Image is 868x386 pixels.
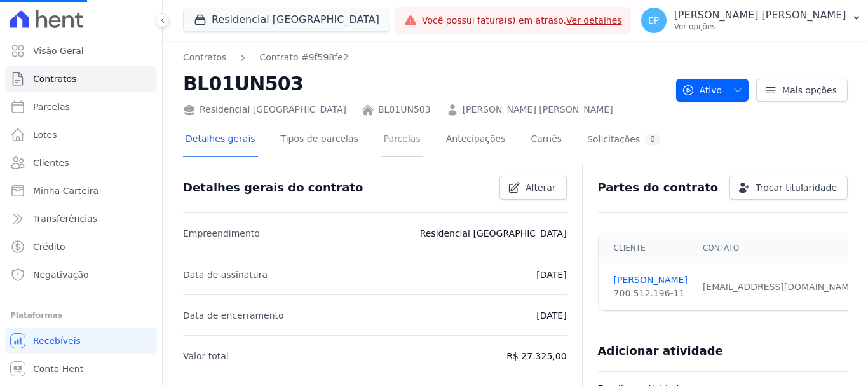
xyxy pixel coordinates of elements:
[183,226,260,241] p: Empreendimento
[599,233,695,263] th: Cliente
[5,262,157,287] a: Negativação
[33,128,57,141] span: Lotes
[682,79,722,102] span: Ativo
[587,134,660,146] div: Solicitações
[585,123,663,157] a: Solicitações0
[378,103,431,116] a: BL01UN503
[536,308,566,323] p: [DATE]
[5,94,157,120] a: Parcelas
[566,15,622,25] a: Ver detalhes
[183,267,268,282] p: Data de assinatura
[5,234,157,259] a: Crédito
[33,268,89,281] span: Negativação
[499,176,567,200] a: Alterar
[183,348,229,364] p: Valor total
[463,103,613,116] a: [PERSON_NAME] [PERSON_NAME]
[536,267,566,282] p: [DATE]
[5,178,157,203] a: Minha Carteira
[183,308,284,323] p: Data de encerramento
[5,66,157,92] a: Contratos
[645,134,660,146] div: 0
[33,240,65,253] span: Crédito
[528,123,564,157] a: Carnês
[33,334,81,347] span: Recebíveis
[33,156,69,169] span: Clientes
[33,72,76,85] span: Contratos
[5,356,157,382] a: Conta Hent
[598,343,723,359] h3: Adicionar atividade
[5,206,157,231] a: Transferências
[5,38,157,64] a: Visão Geral
[5,328,157,354] a: Recebíveis
[674,9,846,22] p: [PERSON_NAME] [PERSON_NAME]
[381,123,423,157] a: Parcelas
[10,308,152,323] div: Plataformas
[259,51,348,64] a: Contrato #9f598fe2
[5,122,157,148] a: Lotes
[183,51,666,64] nav: Breadcrumb
[33,100,70,113] span: Parcelas
[278,123,361,157] a: Tipos de parcelas
[614,273,688,287] a: [PERSON_NAME]
[676,79,749,102] button: Ativo
[648,16,659,25] span: EP
[506,348,566,364] p: R$ 27.325,00
[183,180,363,195] h3: Detalhes gerais do contrato
[183,8,390,32] button: Residencial [GEOGRAPHIC_DATA]
[444,123,508,157] a: Antecipações
[183,51,226,64] a: Contratos
[33,184,98,197] span: Minha Carteira
[614,287,688,300] div: 700.512.196-11
[729,176,848,200] a: Trocar titularidade
[674,22,846,32] p: Ver opções
[782,84,837,97] span: Mais opções
[420,226,567,241] p: Residencial [GEOGRAPHIC_DATA]
[183,69,666,98] h2: BL01UN503
[33,212,97,225] span: Transferências
[598,180,719,195] h3: Partes do contrato
[756,181,837,194] span: Trocar titularidade
[422,14,622,27] span: Você possui fatura(s) em atraso.
[756,79,848,102] a: Mais opções
[183,103,346,116] div: Residencial [GEOGRAPHIC_DATA]
[5,150,157,176] a: Clientes
[183,51,349,64] nav: Breadcrumb
[183,123,258,157] a: Detalhes gerais
[526,181,556,194] span: Alterar
[33,362,83,375] span: Conta Hent
[33,45,84,57] span: Visão Geral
